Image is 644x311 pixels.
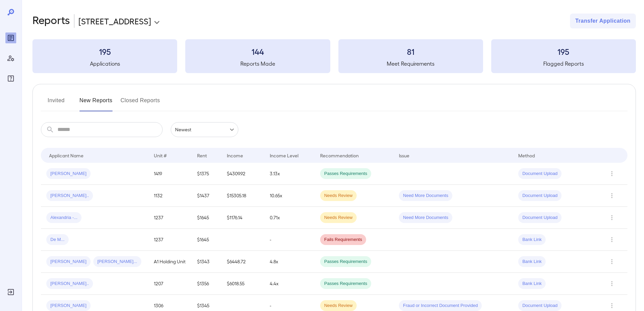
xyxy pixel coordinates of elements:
span: Document Upload [518,171,562,177]
h3: 81 [338,46,483,57]
button: Row Actions [606,190,617,201]
button: Row Actions [606,234,617,245]
span: Bank Link [518,237,546,243]
span: Document Upload [518,193,562,199]
td: $6018.55 [221,273,264,295]
div: Manage Users [5,53,16,64]
td: 1237 [148,207,191,229]
h5: Meet Requirements [338,60,483,68]
td: 10.65x [264,185,315,207]
div: Applicant Name [49,151,84,159]
td: 1237 [148,229,191,251]
div: Method [518,151,535,159]
span: Needs Review [320,215,357,221]
button: Invited [41,95,71,111]
button: Row Actions [606,278,617,289]
div: Rent [197,151,208,159]
span: Needs Review [320,193,357,199]
div: Unit # [154,151,167,159]
span: [PERSON_NAME]... [93,259,141,265]
button: Row Actions [606,300,617,311]
span: [PERSON_NAME].. [46,193,93,199]
span: Passes Requirements [320,171,371,177]
td: $1437 [192,185,221,207]
button: Row Actions [606,168,617,179]
td: 3.13x [264,163,315,185]
span: Need More Documents [399,215,452,221]
td: 1207 [148,273,191,295]
td: 1132 [148,185,191,207]
h3: 144 [185,46,330,57]
span: Fraud or Incorrect Document Provided [399,303,482,309]
td: $1645 [192,229,221,251]
td: $1645 [192,207,221,229]
span: [PERSON_NAME] [46,171,91,177]
button: Row Actions [606,256,617,267]
button: Closed Reports [121,95,160,111]
td: 1419 [148,163,191,185]
span: De M... [46,237,69,243]
div: Recommendation [320,151,359,159]
button: New Reports [79,95,113,111]
td: $15305.18 [221,185,264,207]
p: [STREET_ADDRESS] [78,16,151,26]
span: Passes Requirements [320,259,371,265]
div: Issue [399,151,410,159]
h5: Flagged Reports [491,60,636,68]
h3: 195 [32,46,177,57]
span: Need More Documents [399,193,452,199]
td: $4309.92 [221,163,264,185]
span: Fails Requirements [320,237,366,243]
span: Document Upload [518,215,562,221]
h3: 195 [491,46,636,57]
span: Document Upload [518,303,562,309]
div: Income Level [270,151,299,159]
div: Reports [5,32,16,43]
span: [PERSON_NAME] [46,259,91,265]
div: Newest [171,122,238,137]
td: $1356 [192,273,221,295]
span: Passes Requirements [320,281,371,287]
td: A1 Holding Unit [148,251,191,273]
h2: Reports [32,14,70,28]
td: 4.4x [264,273,315,295]
td: $1375 [192,163,221,185]
div: Income [227,151,243,159]
td: $1343 [192,251,221,273]
td: 0.71x [264,207,315,229]
td: - [264,229,315,251]
span: [PERSON_NAME].. [46,281,93,287]
h5: Reports Made [185,60,330,68]
span: Needs Review [320,303,357,309]
td: $6448.72 [221,251,264,273]
button: Row Actions [606,212,617,223]
td: $1176.14 [221,207,264,229]
span: Bank Link [518,281,546,287]
td: 4.8x [264,251,315,273]
span: Bank Link [518,259,546,265]
div: FAQ [5,73,16,84]
summary: 195Applications144Reports Made81Meet Requirements195Flagged Reports [32,39,636,73]
button: Transfer Application [570,14,636,28]
h5: Applications [32,60,177,68]
span: [PERSON_NAME] [46,303,91,309]
span: Alexandria -... [46,215,81,221]
div: Log Out [5,287,16,297]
